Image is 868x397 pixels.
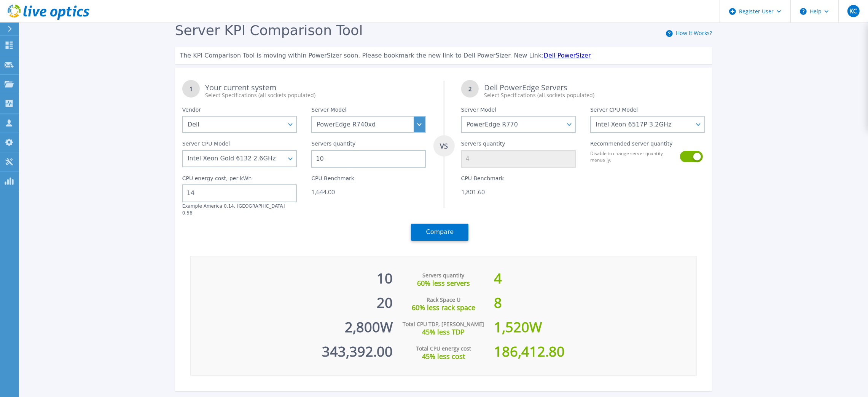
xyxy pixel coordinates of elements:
[311,141,355,150] label: Servers quantity
[182,141,230,150] label: Server CPU Model
[393,272,494,279] div: Servers quantity
[182,184,297,202] input: 0.00
[461,107,496,116] label: Server Model
[191,336,393,360] div: 343,392.00
[393,345,494,352] div: Total CPU energy cost
[590,150,675,163] label: Disable to change server quantity manually.
[191,263,393,287] div: 10
[182,203,285,216] label: Example America 0.14, [GEOGRAPHIC_DATA] 0.56
[440,141,448,150] tspan: VS
[468,85,471,93] tspan: 2
[182,107,201,116] label: Vendor
[484,91,705,99] div: Select Specifications (all sockets populated)
[494,287,696,311] div: 8
[484,84,705,99] div: Dell PowerEdge Servers
[461,188,576,196] div: 1,801.60
[393,279,494,287] div: 60% less servers
[393,328,494,336] div: 45% less TDP
[393,320,494,328] div: Total CPU TDP, [PERSON_NAME]
[494,263,696,287] div: 4
[205,91,426,99] div: Select Specifications (all sockets populated)
[190,85,193,93] tspan: 1
[849,8,857,14] span: KC
[544,52,591,59] a: Dell PowerSizer
[590,107,638,116] label: Server CPU Model
[393,304,494,311] div: 60% less rack space
[494,311,696,336] div: 1,520 W
[205,84,426,99] div: Your current system
[191,311,393,336] div: 2,800 W
[494,336,696,360] div: 186,412.80
[461,175,504,184] label: CPU Benchmark
[175,22,363,38] span: Server KPI Comparison Tool
[180,52,543,59] span: The KPI Comparison Tool is moving within PowerSizer soon. Please bookmark the new link to Dell Po...
[590,141,673,150] label: Recommended server quantity
[393,296,494,304] div: Rack Space U
[182,175,252,184] label: CPU energy cost, per kWh
[311,188,426,196] div: 1,644.00
[461,141,505,150] label: Servers quantity
[311,175,354,184] label: CPU Benchmark
[311,107,346,116] label: Server Model
[411,224,468,241] button: Compare
[191,287,393,311] div: 20
[393,352,494,360] div: 45% less cost
[676,29,712,37] a: How It Works?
